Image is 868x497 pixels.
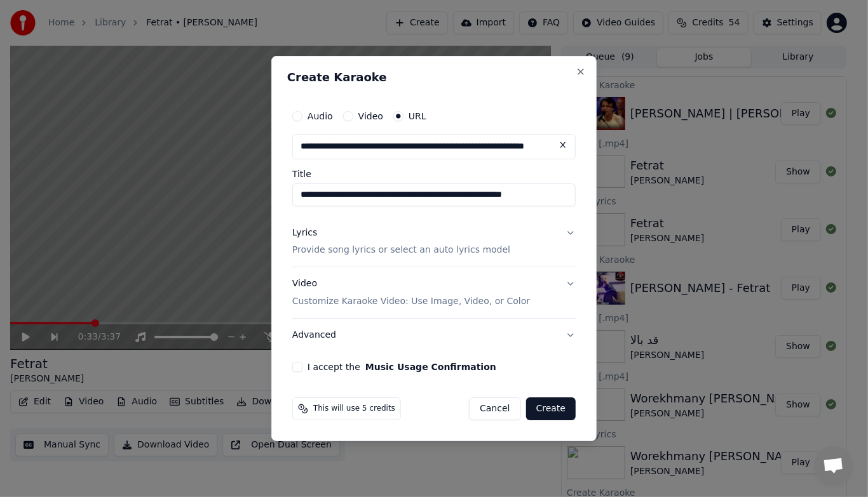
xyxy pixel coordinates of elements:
[292,244,510,257] p: Provide song lyrics or select an auto lyrics model
[526,397,576,420] button: Create
[292,169,576,178] label: Title
[409,112,426,121] label: URL
[313,404,395,414] span: This will use 5 credits
[308,362,496,371] label: I accept the
[308,112,333,121] label: Audio
[358,112,383,121] label: Video
[292,319,576,352] button: Advanced
[292,216,576,267] button: LyricsProvide song lyrics or select an auto lyrics model
[292,295,530,308] p: Customize Karaoke Video: Use Image, Video, or Color
[292,268,576,319] button: VideoCustomize Karaoke Video: Use Image, Video, or Color
[292,227,317,239] div: Lyrics
[469,397,520,420] button: Cancel
[292,278,530,308] div: Video
[365,362,496,371] button: I accept the
[287,72,581,83] h2: Create Karaoke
